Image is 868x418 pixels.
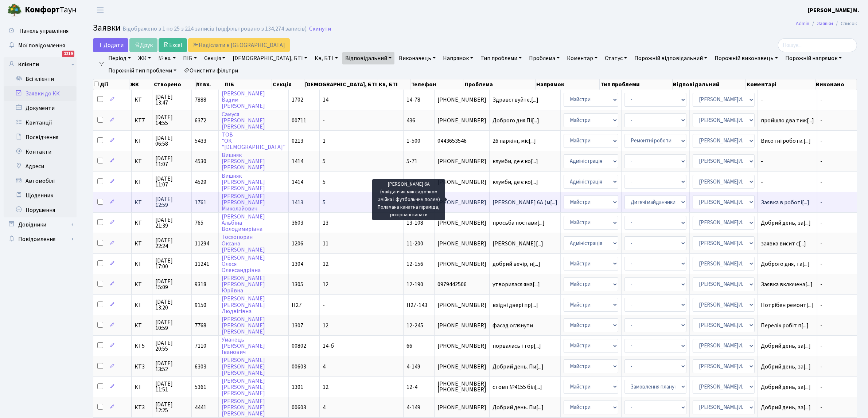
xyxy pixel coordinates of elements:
[222,151,265,171] a: Вишняк[PERSON_NAME][PERSON_NAME]
[135,200,149,205] span: КТ
[437,118,486,123] span: [PHONE_NUMBER]
[761,403,811,411] span: Добрий день, за[...]
[122,25,308,32] div: Відображено з 1 по 25 з 224 записів (відфільтровано з 134,274 записів).
[4,38,77,53] a: Мої повідомлення1219
[406,342,412,350] span: 66
[712,52,781,64] a: Порожній виконавець
[155,340,188,352] span: [DATE] 20:55
[761,179,814,185] span: -
[180,52,200,64] a: ПІБ
[493,178,538,186] span: клумби, де є ко[...]
[135,52,154,64] a: ЖК
[437,158,486,164] span: [PHONE_NUMBER]
[4,86,77,101] a: Заявки до КК
[135,220,149,226] span: КТ
[323,301,325,309] span: -
[406,219,423,227] span: 13-108
[195,301,206,309] span: 9150
[135,405,149,410] span: КТ3
[406,137,420,145] span: 1-500
[323,322,328,330] span: 12
[135,158,149,164] span: КТ
[820,260,822,268] span: -
[222,274,265,295] a: [PERSON_NAME][PERSON_NAME]Юріївна
[93,21,121,34] span: Заявки
[4,24,77,38] a: Панель управління
[323,280,328,288] span: 12
[222,213,265,233] a: [PERSON_NAME]АльбінаВолодимирівна
[372,179,445,220] div: [PERSON_NAME] 6А (майданчик між садочком Змійка і футбольним полем) Поламана канатна піраміда, ро...
[833,20,857,28] li: Список
[406,157,417,165] span: 5-71
[155,155,188,167] span: [DATE] 11:07
[105,52,134,64] a: Період
[761,322,809,330] span: Перелік робіт п[...]
[222,356,265,377] a: [PERSON_NAME][PERSON_NAME][PERSON_NAME]
[437,261,486,267] span: [PHONE_NUMBER]
[323,240,328,248] span: 11
[155,94,188,106] span: [DATE] 13:47
[820,219,822,227] span: -
[820,157,822,165] span: -
[602,52,630,64] a: Статус
[222,397,265,418] a: [PERSON_NAME][PERSON_NAME][PERSON_NAME]
[135,118,149,123] span: КТ7
[820,240,822,248] span: -
[323,157,326,165] span: 5
[493,280,540,288] span: утворилася яма[...]
[437,381,486,393] span: [PHONE_NUMBER] [PHONE_NUMBER]
[323,96,328,104] span: 14
[464,79,536,90] th: Проблема
[135,97,149,103] span: КТ
[323,219,328,227] span: 13
[323,198,326,206] span: 5
[155,135,188,147] span: [DATE] 06:58
[820,403,822,411] span: -
[155,381,188,393] span: [DATE] 11:51
[292,342,306,350] span: 00802
[746,79,816,90] th: Коментарі
[526,52,563,64] a: Проблема
[155,402,188,413] span: [DATE] 12:25
[222,110,265,131] a: Самуся[PERSON_NAME][PERSON_NAME]
[778,38,857,52] input: Пошук...
[155,299,188,311] span: [DATE] 13:20
[437,241,486,247] span: [PHONE_NUMBER]
[820,363,822,371] span: -
[292,280,303,288] span: 1305
[292,260,303,268] span: 1304
[820,342,822,350] span: -
[135,138,149,144] span: КТ
[195,240,209,248] span: 11294
[493,363,544,371] span: Добрий день. Пи[...]
[437,200,486,205] span: [PHONE_NUMBER]
[4,232,77,247] a: Повідомлення
[437,179,486,185] span: [PHONE_NUMBER]
[309,25,331,32] a: Скинути
[437,220,486,226] span: [PHONE_NUMBER]
[135,302,149,308] span: КТ
[195,260,209,268] span: 11241
[493,301,538,309] span: вхідні двері пр[...]
[493,117,539,125] span: Доброго дня Пі[...]
[493,137,536,145] span: 26 паркінг, міс[...]
[292,198,303,206] span: 1413
[785,16,868,31] nav: breadcrumb
[155,196,188,208] span: [DATE] 12:59
[222,315,265,336] a: [PERSON_NAME][PERSON_NAME][PERSON_NAME]
[195,322,206,330] span: 7768
[378,79,410,90] th: Кв, БТІ
[7,3,22,17] img: logo.png
[437,364,486,370] span: [PHONE_NUMBER]
[195,363,206,371] span: 6303
[181,64,241,77] a: Очистити фільтри
[25,4,77,16] span: Таун
[195,198,206,206] span: 1761
[292,178,303,186] span: 1414
[493,403,544,411] span: Добрий день. Пи[...]
[135,179,149,185] span: КТ
[292,137,303,145] span: 0213
[292,403,306,411] span: 00603
[135,281,149,287] span: КТ
[396,52,439,64] a: Виконавець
